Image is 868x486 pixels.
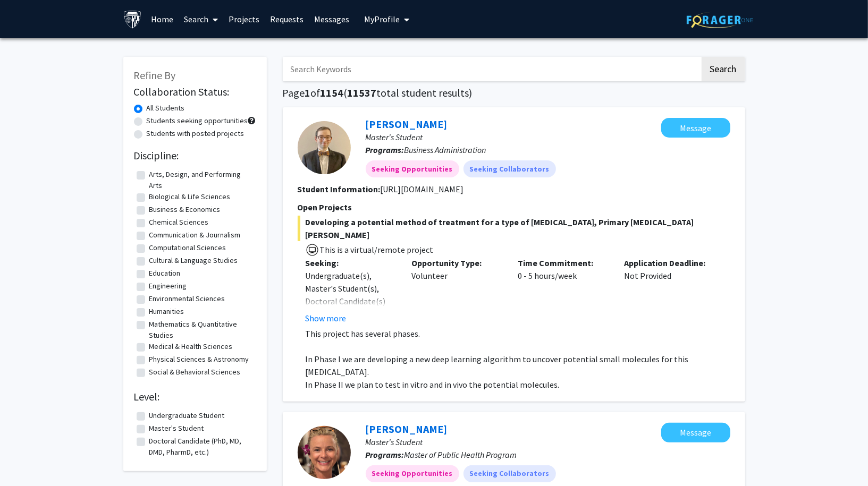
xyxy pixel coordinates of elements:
[366,160,459,177] mat-chip: Seeking Opportunities
[123,10,142,29] img: Johns Hopkins University Logo
[616,257,722,325] div: Not Provided
[464,465,556,482] mat-chip: Seeking Collaborators
[149,341,233,352] label: Medical & Health Sciences
[404,449,517,460] span: Master of Public Health Program
[149,280,187,292] label: Engineering
[149,423,204,434] label: Master's Student
[411,257,502,269] p: Opportunity Type:
[306,378,730,391] p: In Phase II we plan to test in vitro and in vivo the potential molecules.
[149,436,254,458] label: Doctoral Candidate (PhD, MD, DMD, PharmD, etc.)
[149,293,225,304] label: Environmental Sciences
[283,87,745,99] h1: Page of ( total student results)
[624,257,714,269] p: Application Deadline:
[404,144,486,155] span: Business Administration
[319,244,434,255] span: This is a virtual/remote project
[149,354,249,365] label: Physical Sciences & Astronomy
[464,160,556,177] mat-chip: Seeking Collaborators
[134,149,256,162] h2: Discipline:
[348,86,377,99] span: 11537
[147,103,185,114] label: All Students
[306,257,396,269] p: Seeking:
[265,1,309,38] a: Requests
[306,327,730,340] p: This project has several phases.
[298,202,352,212] span: Open Projects
[321,86,344,99] span: 1154
[518,257,608,269] p: Time Commitment:
[366,437,423,447] span: Master's Student
[298,184,381,194] b: Student Information:
[306,312,347,325] button: Show more
[309,1,355,38] a: Messages
[306,353,730,378] p: In Phase I we are developing a new deep learning algorithm to uncover potential small molecules f...
[149,242,226,253] label: Computational Sciences
[149,319,254,341] label: Mathematics & Quantitative Studies
[149,306,184,317] label: Humanities
[149,255,238,266] label: Cultural & Language Studies
[149,204,221,215] label: Business & Economics
[134,390,256,403] h2: Level:
[8,438,45,478] iframe: Chat
[364,14,400,24] span: My Profile
[687,12,753,28] img: ForagerOne Logo
[179,1,223,38] a: Search
[381,184,464,194] fg-read-more: [URL][DOMAIN_NAME]
[366,422,448,436] a: [PERSON_NAME]
[223,1,265,38] a: Projects
[149,410,225,421] label: Undergraduate Student
[149,366,241,378] label: Social & Behavioral Sciences
[661,423,730,442] button: Message Christa Ambrose
[146,1,179,38] a: Home
[298,216,730,241] span: Developing a potential method of treatment for a type of [MEDICAL_DATA], Primary [MEDICAL_DATA][P...
[702,57,745,81] button: Search
[147,128,245,139] label: Students with posted projects
[149,191,231,202] label: Biological & Life Sciences
[661,118,730,138] button: Message Andrew Michaelson
[149,169,254,191] label: Arts, Design, and Performing Arts
[134,69,176,82] span: Refine By
[149,217,209,228] label: Chemical Sciences
[366,465,459,482] mat-chip: Seeking Opportunities
[366,144,404,155] b: Programs:
[403,257,510,325] div: Volunteer
[366,132,423,142] span: Master's Student
[283,57,700,81] input: Search Keywords
[134,86,256,98] h2: Collaboration Status:
[306,269,396,397] div: Undergraduate(s), Master's Student(s), Doctoral Candidate(s) (PhD, MD, DMD, PharmD, etc.), Postdo...
[366,117,448,131] a: [PERSON_NAME]
[510,257,616,325] div: 0 - 5 hours/week
[147,115,248,126] label: Students seeking opportunities
[149,229,241,241] label: Communication & Journalism
[149,268,181,279] label: Education
[305,86,311,99] span: 1
[366,449,404,460] b: Programs:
